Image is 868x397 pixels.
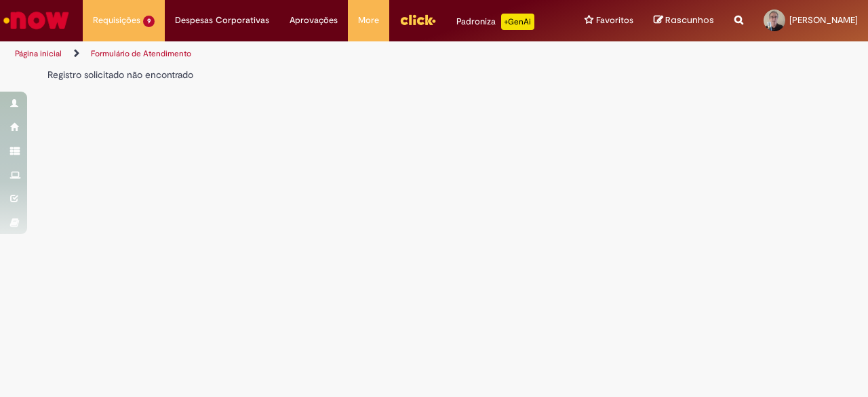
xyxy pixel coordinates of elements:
[456,14,534,30] div: Padroniza
[47,68,623,81] div: Registro solicitado não encontrado
[143,16,155,27] span: 9
[789,14,858,26] span: [PERSON_NAME]
[358,14,379,27] span: More
[1,7,71,34] img: ServiceNow
[175,14,269,27] span: Despesas Corporativas
[399,10,436,30] img: click_logo_yellow_360x200.png
[654,14,714,27] a: Rascunhos
[91,48,191,59] a: Formulário de Atendimento
[93,14,140,27] span: Requisições
[290,14,338,27] span: Aprovações
[596,14,633,27] span: Favoritos
[501,14,534,30] p: +GenAi
[15,48,62,59] a: Página inicial
[665,14,714,26] span: Rascunhos
[10,41,568,67] ul: Trilhas de página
